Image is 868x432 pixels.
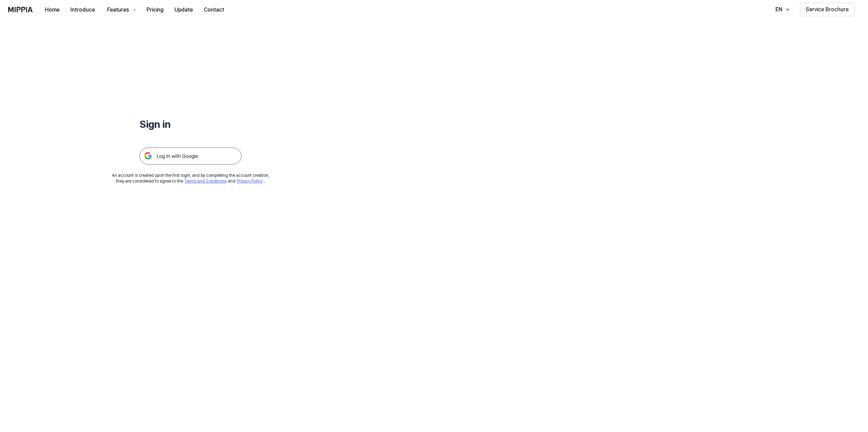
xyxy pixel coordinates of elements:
button: Features [100,3,141,17]
div: Features [106,6,130,14]
div: EN [774,5,784,14]
button: Home [39,3,65,17]
img: logo [8,7,33,12]
button: Service Brochure [800,3,854,16]
button: Update [169,3,198,17]
a: Privacy Policy [237,179,263,184]
button: Pricing [141,3,169,17]
button: EN [769,3,795,16]
button: Contact [198,3,230,17]
button: Introduce [65,3,100,17]
div: An account is created upon the first login, and by completing the account creation, they are cons... [112,173,269,184]
h1: Sign in [139,117,241,131]
a: Terms and Conditions [184,179,227,184]
img: 구글 로그인 버튼 [139,148,241,165]
a: Update [169,0,198,19]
